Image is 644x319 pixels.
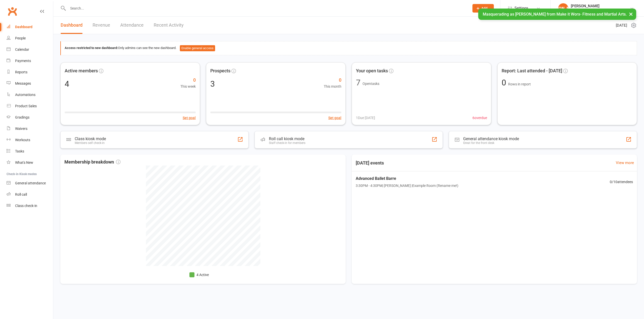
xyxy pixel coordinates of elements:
div: Roll call [15,192,27,196]
div: Only admins can see the new dashboard. [65,45,633,51]
span: This month [324,84,341,89]
a: Class kiosk mode [7,200,53,211]
a: Product Sales [7,100,53,112]
div: General attendance [15,181,46,185]
button: × [626,9,635,19]
div: General attendance kiosk mode [463,136,519,141]
div: Great for the front desk [463,141,519,145]
span: Add [481,6,488,10]
a: Revenue [93,17,110,34]
span: Advanced Ballet Barre [356,175,458,182]
a: What's New [7,157,53,168]
a: Payments [7,55,53,67]
a: Automations [7,89,53,100]
a: Roll call [7,189,53,200]
a: Calendar [7,44,53,55]
button: Set goal [183,115,196,121]
div: Payments [15,59,31,63]
div: [PERSON_NAME] [571,4,630,8]
button: Add [472,4,494,13]
div: 4 [65,80,69,88]
a: People [7,33,53,44]
a: Tasks [7,146,53,157]
span: Open tasks [363,82,379,86]
span: Settings [514,3,528,14]
li: 4 Active [189,272,209,278]
div: Staff check-in for members [269,141,305,145]
div: Reports [15,70,27,74]
span: Rows in report [508,82,531,86]
a: General attendance kiosk mode [7,178,53,189]
div: Make it Worx- Fitness and Martial Arts [571,8,630,13]
div: Product Sales [15,104,37,108]
span: 1 Due [DATE] [356,115,375,121]
a: Workouts [7,134,53,146]
div: What's New [15,161,33,165]
div: Messages [15,81,31,85]
a: Gradings [7,112,53,123]
span: 6 overdue [472,115,487,121]
div: Class kiosk mode [75,136,106,141]
div: [PERSON_NAME] [558,3,568,13]
span: 0 [324,77,341,84]
div: Class check-in [15,204,37,208]
span: 0 [502,78,508,87]
a: Recent Activity [154,17,184,34]
div: Roll call kiosk mode [269,136,305,141]
span: Your open tasks [356,67,388,75]
span: Report: Last attended - [DATE] [502,67,562,75]
a: View more [616,160,634,166]
a: Dashboard [7,21,53,33]
div: People [15,36,26,40]
span: Masquerading as [PERSON_NAME] from Make it Worx- Fitness and Martial Arts. [483,12,627,17]
span: This week [180,84,196,89]
div: 7 [356,79,360,87]
strong: Access restricted to new dashboard: [65,46,118,50]
span: 3:30PM - 4:30PM | [PERSON_NAME] | Example Room (Rename me!) [356,183,458,188]
div: Members self check-in [75,141,106,145]
input: Search... [66,5,466,12]
span: 0 [180,77,196,84]
a: Clubworx [6,5,19,18]
span: Active members [65,67,98,75]
div: Tasks [15,149,24,153]
div: Gradings [15,115,29,119]
button: Set goal [328,115,341,121]
span: Prospects [210,67,230,75]
div: Waivers [15,127,27,131]
button: Enable general access [180,45,215,51]
span: Membership breakdown [64,158,120,166]
span: [DATE] [616,22,627,28]
a: Dashboard [61,17,83,34]
h3: [DATE] events [352,158,388,168]
div: Automations [15,93,35,97]
span: 0 / 10 attendees [610,179,633,185]
div: Workouts [15,138,30,142]
a: Waivers [7,123,53,134]
a: Messages [7,78,53,89]
a: Attendance [120,17,144,34]
div: Dashboard [15,25,32,29]
div: Calendar [15,47,29,51]
a: Reports [7,67,53,78]
div: 3 [210,80,215,88]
